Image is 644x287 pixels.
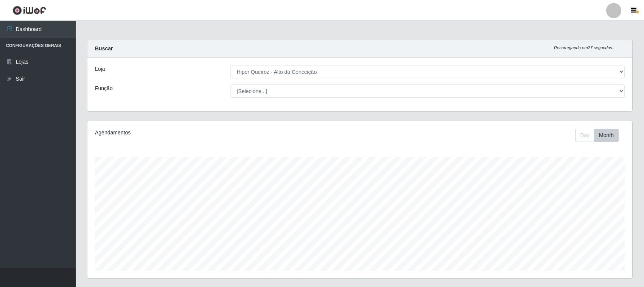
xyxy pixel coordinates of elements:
label: Loja [95,65,105,73]
button: Day [575,129,594,142]
label: Função [95,84,113,92]
div: Toolbar with button groups [575,129,625,142]
strong: Buscar [95,45,113,51]
img: CoreUI Logo [12,6,46,15]
i: Recarregando em 27 segundos... [554,45,616,50]
div: First group [575,129,619,142]
div: Agendamentos [95,129,309,137]
button: Month [594,129,619,142]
